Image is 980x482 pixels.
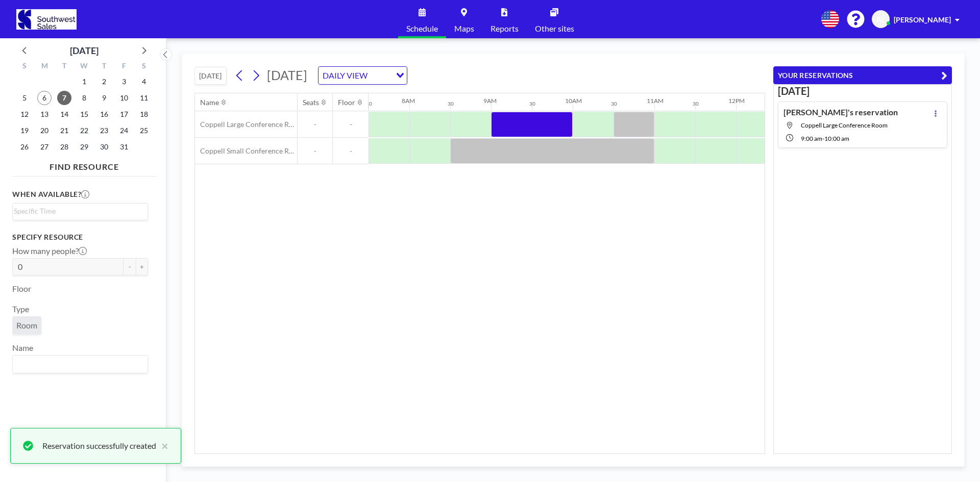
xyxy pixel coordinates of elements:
[611,100,617,107] div: 30
[565,97,582,105] div: 10AM
[124,258,136,275] button: -
[57,91,71,105] span: Tuesday, October 7, 2025
[303,98,319,107] div: Seats
[70,43,99,58] div: [DATE]
[894,15,951,24] span: [PERSON_NAME]
[97,123,111,138] span: Thursday, October 23, 2025
[12,304,29,314] label: Type
[97,91,111,105] span: Thursday, October 9, 2025
[97,107,111,121] span: Thursday, October 16, 2025
[77,74,91,89] span: Wednesday, October 1, 2025
[647,97,664,105] div: 11AM
[137,123,151,138] span: Saturday, October 25, 2025
[117,140,131,154] span: Friday, October 31, 2025
[35,60,55,73] div: M
[156,440,168,452] button: close
[298,146,332,156] span: -
[114,60,134,73] div: F
[535,24,574,33] span: Other sites
[778,85,947,97] h3: [DATE]
[117,91,131,105] span: Friday, October 10, 2025
[17,91,32,105] span: Sunday, October 5, 2025
[134,60,154,73] div: S
[136,258,148,275] button: +
[822,135,824,142] span: -
[14,358,142,371] input: Search for option
[16,9,77,30] img: organization-logo
[194,67,227,85] button: [DATE]
[77,140,91,154] span: Wednesday, October 29, 2025
[195,120,297,129] span: Coppell Large Conference Room
[454,24,474,33] span: Maps
[773,66,952,84] button: YOUR RESERVATIONS
[12,233,148,242] h3: Specify resource
[117,123,131,138] span: Friday, October 24, 2025
[483,97,497,105] div: 9AM
[338,98,355,107] div: Floor
[137,74,151,89] span: Saturday, October 4, 2025
[13,356,148,373] div: Search for option
[97,74,111,89] span: Thursday, October 2, 2025
[728,97,745,105] div: 12PM
[448,100,454,107] div: 30
[402,97,415,105] div: 8AM
[366,100,372,107] div: 30
[783,107,898,117] h4: [PERSON_NAME]'s reservation
[117,107,131,121] span: Friday, October 17, 2025
[13,204,148,219] div: Search for option
[12,158,156,172] h4: FIND RESOURCE
[57,123,71,138] span: Tuesday, October 21, 2025
[318,67,407,84] div: Search for option
[801,135,822,142] span: 9:00 AM
[94,60,114,73] div: T
[491,24,519,33] span: Reports
[17,123,32,138] span: Sunday, October 19, 2025
[529,100,535,107] div: 30
[876,15,885,24] span: AL
[200,98,219,107] div: Name
[77,91,91,105] span: Wednesday, October 8, 2025
[14,206,142,217] input: Search for option
[17,107,32,121] span: Sunday, October 12, 2025
[77,107,91,121] span: Wednesday, October 15, 2025
[801,121,888,129] span: Coppell Large Conference Room
[321,69,370,82] span: DAILY VIEW
[57,140,71,154] span: Tuesday, October 28, 2025
[37,107,52,121] span: Monday, October 13, 2025
[267,67,307,83] span: [DATE]
[37,91,52,105] span: Monday, October 6, 2025
[12,284,31,294] label: Floor
[16,320,37,330] span: Room
[37,140,52,154] span: Monday, October 27, 2025
[333,120,369,129] span: -
[57,107,71,121] span: Tuesday, October 14, 2025
[97,140,111,154] span: Thursday, October 30, 2025
[824,135,849,142] span: 10:00 AM
[37,123,52,138] span: Monday, October 20, 2025
[42,440,156,452] div: Reservation successfully created
[17,140,32,154] span: Sunday, October 26, 2025
[693,100,699,107] div: 30
[75,60,94,73] div: W
[333,146,369,156] span: -
[117,74,131,89] span: Friday, October 3, 2025
[195,146,297,156] span: Coppell Small Conference Room
[12,246,87,256] label: How many people?
[12,343,33,353] label: Name
[371,69,390,82] input: Search for option
[137,91,151,105] span: Saturday, October 11, 2025
[406,24,438,33] span: Schedule
[137,107,151,121] span: Saturday, October 18, 2025
[15,60,35,73] div: S
[55,60,75,73] div: T
[298,120,332,129] span: -
[77,123,91,138] span: Wednesday, October 22, 2025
